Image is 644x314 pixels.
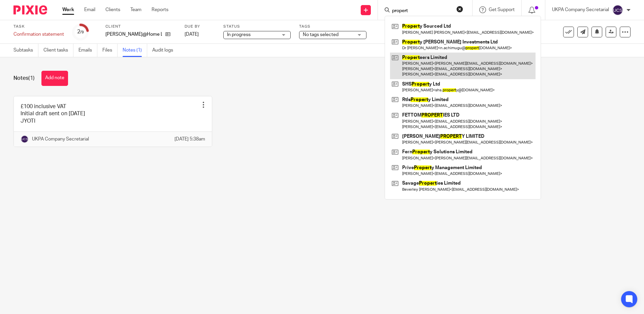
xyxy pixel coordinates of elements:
[391,8,452,14] input: Search
[13,24,64,29] label: Task
[185,24,215,29] label: Due by
[552,6,609,13] p: UKPA Company Secretarial
[28,75,35,81] span: (1)
[185,32,199,37] span: [DATE]
[105,24,176,29] label: Client
[80,30,84,34] small: /9
[123,44,147,57] a: Notes (1)
[152,44,178,57] a: Audit logs
[78,44,97,57] a: Emails
[612,5,623,15] img: svg%3E
[299,24,366,29] label: Tags
[489,7,515,12] span: Get Support
[84,6,95,13] a: Email
[303,32,339,37] span: No tags selected
[13,5,47,14] img: Pixie
[456,6,463,12] button: Clear
[223,24,291,29] label: Status
[13,31,64,38] div: Confirmation statement
[21,135,29,143] img: svg%3E
[13,75,35,82] h1: Notes
[13,44,38,57] a: Subtasks
[227,32,251,37] span: In progress
[41,71,68,86] button: Add note
[152,6,168,13] a: Reports
[62,6,74,13] a: Work
[105,6,120,13] a: Clients
[105,31,162,38] p: [PERSON_NAME]@Home Ltd
[32,136,89,143] p: UKPA Company Secretarial
[77,28,84,36] div: 2
[174,136,205,143] p: [DATE] 5:38am
[43,44,73,57] a: Client tasks
[130,6,141,13] a: Team
[102,44,118,57] a: Files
